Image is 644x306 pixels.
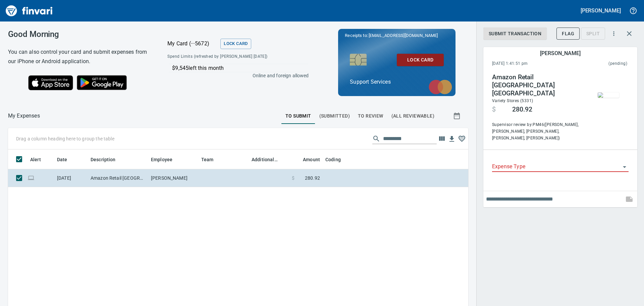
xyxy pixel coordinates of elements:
span: 280.92 [305,175,320,181]
span: To Review [358,112,383,120]
button: Show transactions within a particular date range [447,108,468,124]
h5: [PERSON_NAME] [540,50,580,57]
button: Open [620,162,629,172]
span: Lock Card [224,40,248,48]
span: Team [201,156,222,164]
span: (Submitted) [319,112,350,120]
div: Transaction still pending, cannot split yet. It usually takes 2-3 days for a merchant to settle a... [581,30,605,36]
td: Amazon Retail [GEOGRAPHIC_DATA] [GEOGRAPHIC_DATA] [88,169,148,187]
span: Alert [30,156,50,164]
span: [DATE] 1:41:51 pm [492,60,568,67]
span: Spend Limits (refreshed by [PERSON_NAME] [DATE]) [167,53,287,60]
button: Lock Card [220,39,251,49]
span: Coding [325,156,341,164]
span: Coding [325,156,350,164]
span: Additional Reviewer [252,156,286,164]
span: Submit Transaction [489,30,541,38]
td: [PERSON_NAME] [148,169,199,187]
img: receipts%2Ftapani%2F2025-08-27%2FNEsw9X4wyyOGIebisYSa9hDywWp2__Nbd3rk3n7X1RK8I1hw0D_1.jpg [598,92,619,98]
button: Lock Card [397,54,444,66]
img: Download on the App Store [28,75,73,90]
span: Flag [562,30,574,38]
button: Close transaction [621,26,637,42]
span: Lock Card [402,56,438,64]
span: Employee [151,156,172,164]
img: Finvari [4,3,54,19]
span: (All Reviewable) [391,112,434,120]
span: This charge has not been settled by the merchant yet. This usually takes a couple of days but in ... [568,60,627,67]
p: Online and foreign allowed [162,72,309,79]
span: Team [201,156,214,164]
span: Date [57,156,67,164]
button: [PERSON_NAME] [579,5,623,16]
span: Description [91,156,124,164]
span: Employee [151,156,181,164]
span: Online transaction [28,176,35,180]
button: Submit Transaction [483,28,547,40]
span: This records your note into the expense [621,191,637,207]
img: mastercard.svg [425,76,455,98]
td: [DATE] [54,169,88,187]
span: $ [492,105,496,114]
p: Drag a column heading here to group the table [16,135,114,142]
h6: You can also control your card and submit expenses from our iPhone or Android application. [8,47,151,66]
span: $ [292,175,294,181]
span: Amount [303,156,320,164]
p: Receipts to: [345,32,449,39]
p: My Expenses [8,112,40,120]
span: To Submit [285,112,311,120]
img: Get it on Google Play [73,72,131,94]
span: Description [91,156,116,164]
h5: [PERSON_NAME] [581,7,621,14]
button: Download Table [447,134,457,144]
button: More [606,26,621,41]
span: Amount [294,156,320,164]
button: Choose columns to display [437,134,447,144]
p: My Card (···5672) [167,40,218,48]
span: Alert [30,156,41,164]
span: 280.92 [512,105,532,114]
span: Additional Reviewer [252,156,278,164]
p: $9,545 left this month [172,64,308,72]
h3: Good Morning [8,30,151,39]
p: Support Services [350,78,444,86]
h4: Amazon Retail [GEOGRAPHIC_DATA] [GEOGRAPHIC_DATA] [492,73,583,97]
nav: breadcrumb [8,112,40,120]
span: Variety Stores (5331) [492,98,533,103]
span: Date [57,156,76,164]
span: Supervisor review by: PM46 ([PERSON_NAME], [PERSON_NAME], [PERSON_NAME], [PERSON_NAME], [PERSON_N... [492,122,583,142]
button: Flag [556,28,580,40]
span: [EMAIL_ADDRESS][DOMAIN_NAME] [368,32,438,39]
